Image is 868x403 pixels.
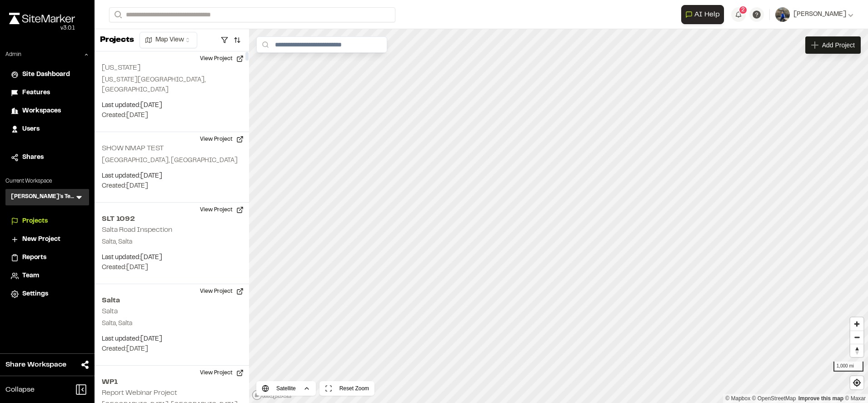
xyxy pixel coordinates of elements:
p: Admin [5,51,21,59]
h2: SHOW NMAP TEST [102,145,164,152]
button: View Project [195,284,249,299]
p: [GEOGRAPHIC_DATA], [GEOGRAPHIC_DATA] [102,156,242,166]
a: Mapbox logo [252,390,292,400]
span: Users [22,124,40,134]
span: Workspaces [22,106,61,116]
span: Settings [22,289,48,299]
h2: Salta [102,308,118,315]
p: Last updated: [DATE] [102,101,242,111]
button: View Project [195,51,249,66]
button: View Project [195,366,249,380]
div: Open AI Assistant [681,5,728,24]
p: Current Workspace [5,177,89,185]
p: Created: [DATE] [102,181,242,191]
button: Reset bearing to north [850,344,863,357]
h2: [US_STATE] [102,65,140,71]
a: Features [11,88,84,98]
span: New Project [22,235,60,245]
h2: SLT 1092 [102,214,242,224]
button: View Project [195,132,249,147]
span: Features [22,88,50,98]
button: View Project [195,203,249,217]
img: rebrand.png [9,13,75,24]
button: Satellite [256,381,316,396]
a: Reports [11,253,84,263]
div: 1,000 mi [833,362,863,372]
a: Mapbox [725,395,750,402]
span: [PERSON_NAME] [793,10,846,20]
div: Oh geez...please don't... [9,24,75,32]
p: Projects [100,34,134,46]
a: New Project [11,235,84,245]
p: Created: [DATE] [102,263,242,273]
p: Salta, Salta [102,237,242,247]
a: Site Dashboard [11,70,84,80]
a: Workspaces [11,106,84,116]
h2: Report Webinar Project [102,390,177,396]
img: User [775,7,790,22]
p: Created: [DATE] [102,111,242,121]
span: Site Dashboard [22,70,70,80]
p: Created: [DATE] [102,344,242,354]
canvas: Map [249,29,868,403]
button: Open AI Assistant [681,5,724,24]
span: Projects [22,216,48,226]
p: Last updated: [DATE] [102,171,242,181]
p: Last updated: [DATE] [102,253,242,263]
p: Last updated: [DATE] [102,334,242,344]
span: Zoom out [850,331,863,344]
h2: Salta Road Inspection [102,227,172,233]
button: Find my location [850,376,863,389]
button: Zoom out [850,331,863,344]
h2: WP1 [102,377,242,388]
span: Collapse [5,384,35,395]
p: [US_STATE][GEOGRAPHIC_DATA], [GEOGRAPHIC_DATA] [102,75,242,95]
a: Shares [11,153,84,163]
a: Team [11,271,84,281]
a: Projects [11,216,84,226]
span: Shares [22,153,44,163]
span: Team [22,271,39,281]
span: Add Project [822,41,855,50]
p: Salta, Salta [102,319,242,329]
span: Reset bearing to north [850,344,863,357]
a: Maxar [845,395,866,402]
button: Reset Zoom [319,381,374,396]
button: 2 [731,7,746,22]
span: Reports [22,253,46,263]
h3: [PERSON_NAME]'s Test [11,193,75,202]
button: Search [109,7,125,22]
a: Map feedback [798,395,843,402]
span: 2 [741,6,745,14]
button: Zoom in [850,317,863,331]
h2: Salta [102,295,242,306]
a: Users [11,124,84,134]
span: AI Help [694,9,720,20]
a: Settings [11,289,84,299]
a: OpenStreetMap [752,395,796,402]
button: [PERSON_NAME] [775,7,853,22]
span: Share Workspace [5,359,66,370]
